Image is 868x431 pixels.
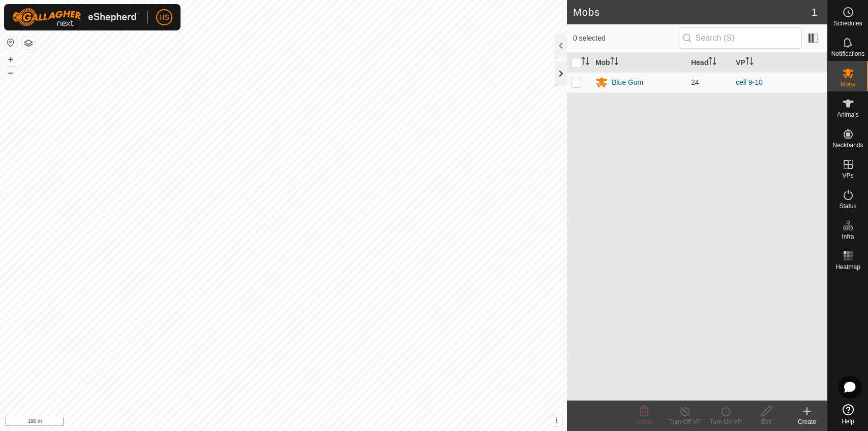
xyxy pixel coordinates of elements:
span: 0 selected [573,33,679,44]
span: Heatmap [835,264,860,270]
a: Privacy Policy [243,418,281,427]
span: Neckbands [832,142,863,148]
button: + [5,53,17,65]
p-sorticon: Activate to sort [745,58,754,67]
a: cell 9-10 [736,78,763,86]
div: Blue Gum [612,77,643,88]
span: HS [159,12,169,23]
span: Status [839,203,856,209]
span: Mobs [841,81,855,87]
p-sorticon: Activate to sort [610,58,618,67]
th: VP [732,53,827,73]
span: i [556,416,558,425]
button: Reset Map [5,37,17,49]
button: – [5,67,17,79]
span: Animals [837,112,859,118]
a: Help [828,400,868,428]
span: 24 [691,78,699,86]
input: Search (S) [679,27,802,49]
img: Gallagher Logo [12,8,139,26]
th: Head [687,53,732,73]
span: 1 [812,5,817,20]
div: Turn On VP [705,417,746,426]
button: i [551,415,562,426]
a: Contact Us [293,418,323,427]
th: Mob [591,53,687,73]
button: Map Layers [22,37,35,49]
div: Turn Off VP [665,417,705,426]
p-sorticon: Activate to sort [581,58,589,67]
span: Delete [636,418,653,425]
p-sorticon: Activate to sort [708,58,716,67]
span: VPs [842,173,853,179]
div: Create [787,417,827,426]
span: Infra [842,234,854,240]
span: Schedules [833,20,862,26]
h2: Mobs [573,6,812,18]
div: Edit [746,417,787,426]
span: Notifications [831,51,864,57]
span: Help [842,418,854,424]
